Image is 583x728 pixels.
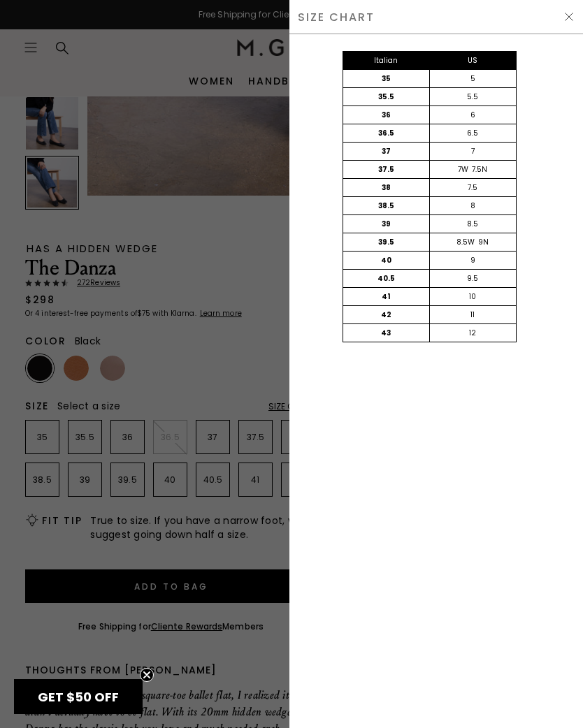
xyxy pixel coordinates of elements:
[343,288,430,305] div: 41
[429,179,516,196] div: 7.5
[563,11,575,22] img: Hide Drawer
[429,106,516,124] div: 6
[343,179,430,196] div: 38
[429,143,516,160] div: 7
[429,270,516,287] div: 9.5
[343,124,430,142] div: 36.5
[456,237,475,248] div: 8.5W
[14,679,143,714] div: GET $50 OFFClose teaser
[429,215,516,233] div: 8.5
[472,164,487,175] div: 7.5N
[429,52,516,69] div: US
[429,252,516,269] div: 9
[343,143,430,160] div: 37
[343,215,430,233] div: 39
[429,306,516,323] div: 11
[343,306,430,323] div: 42
[429,70,516,87] div: 5
[343,106,430,124] div: 36
[478,237,489,248] div: 9N
[458,164,468,175] div: 7W
[38,688,119,706] span: GET $50 OFF
[429,124,516,142] div: 6.5
[343,197,430,214] div: 38.5
[343,270,430,287] div: 40.5
[343,70,430,87] div: 35
[429,197,516,214] div: 8
[429,324,516,342] div: 12
[429,88,516,105] div: 5.5
[343,233,430,251] div: 39.5
[343,88,430,105] div: 35.5
[343,52,430,69] div: Italian
[343,161,430,178] div: 37.5
[429,288,516,305] div: 10
[343,324,430,342] div: 43
[140,668,154,682] button: Close teaser
[343,252,430,269] div: 40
